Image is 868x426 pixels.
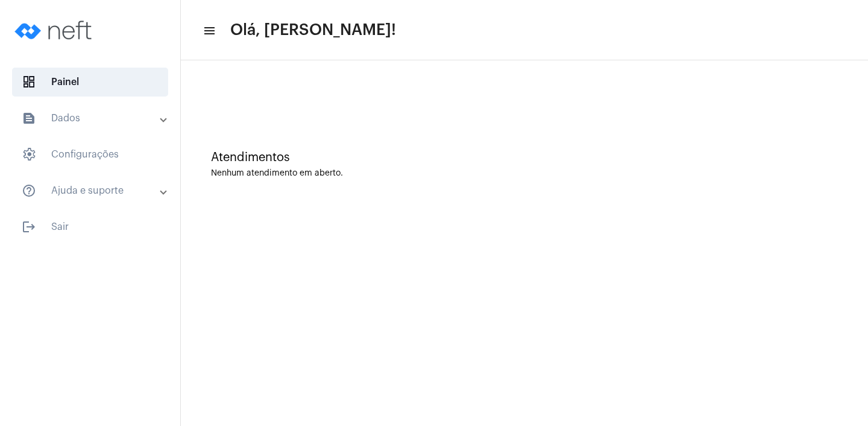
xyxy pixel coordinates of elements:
mat-expansion-panel-header: sidenav iconAjuda e suporte [7,176,180,205]
span: sidenav icon [22,75,36,89]
div: Nenhum atendimento em aberto. [211,169,838,178]
mat-icon: sidenav icon [203,24,215,38]
div: Atendimentos [211,151,838,164]
mat-icon: sidenav icon [22,220,36,234]
span: sidenav icon [22,147,36,162]
span: Configurações [12,140,168,169]
span: Olá, [PERSON_NAME]! [230,21,396,40]
span: Sair [12,212,168,241]
mat-panel-title: Ajuda e suporte [22,183,161,198]
mat-icon: sidenav icon [22,111,36,126]
mat-icon: sidenav icon [22,183,36,198]
img: logo-neft-novo-2.png [10,6,100,54]
mat-expansion-panel-header: sidenav iconDados [7,104,180,133]
mat-panel-title: Dados [22,111,161,126]
span: Painel [12,68,168,97]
